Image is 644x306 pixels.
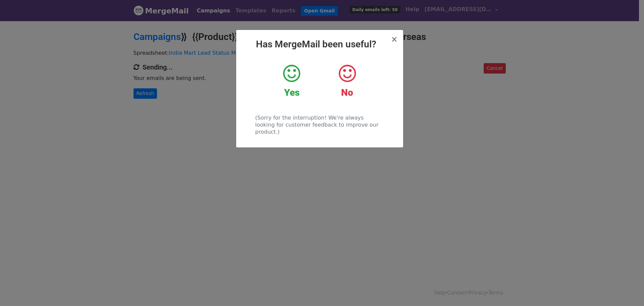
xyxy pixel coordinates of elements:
[610,274,644,306] iframe: Chat Widget
[241,39,398,50] h2: Has MergeMail been useful?
[324,63,370,98] a: No
[255,114,384,135] p: (Sorry for the interruption! We're always looking for customer feedback to improve our product.)
[269,63,314,98] a: Yes
[284,87,300,98] strong: Yes
[391,35,397,43] button: Close
[391,35,397,44] span: ×
[341,87,353,98] strong: No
